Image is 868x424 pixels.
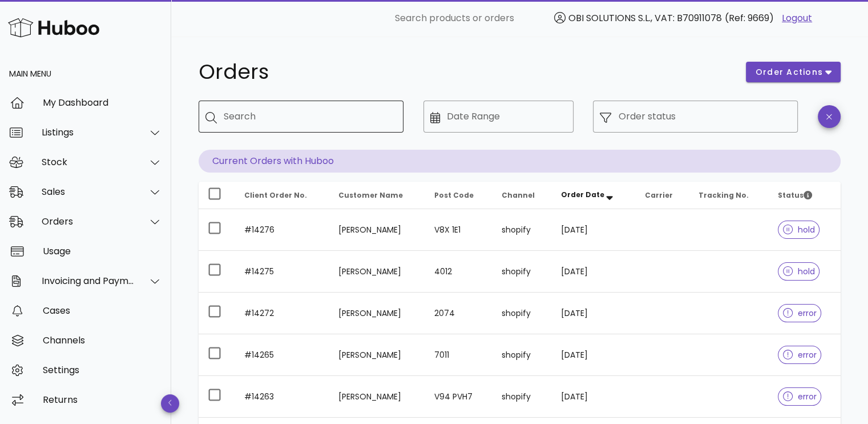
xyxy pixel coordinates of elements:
[783,267,815,275] span: hold
[689,182,769,209] th: Tracking No.
[492,251,552,293] td: shopify
[329,182,425,209] th: Customer Name
[636,182,689,209] th: Carrier
[552,334,635,376] td: [DATE]
[425,334,492,376] td: 7011
[42,157,135,167] div: Stock
[552,251,635,293] td: [DATE]
[235,293,329,334] td: #14272
[235,251,329,293] td: #14275
[492,182,552,209] th: Channel
[42,127,135,138] div: Listings
[235,334,329,376] td: #14265
[492,334,552,376] td: shopify
[561,190,604,199] span: Order Date
[492,376,552,418] td: shopify
[755,66,823,78] span: order actions
[199,62,732,82] h1: Orders
[746,62,841,82] button: order actions
[425,251,492,293] td: 4012
[492,293,552,334] td: shopify
[329,251,425,293] td: [PERSON_NAME]
[43,335,162,346] div: Channels
[552,376,635,418] td: [DATE]
[769,182,841,209] th: Status
[338,190,403,200] span: Customer Name
[8,15,99,40] img: Huboo Logo
[783,309,817,317] span: error
[42,216,135,227] div: Orders
[329,334,425,376] td: [PERSON_NAME]
[552,293,635,334] td: [DATE]
[434,190,474,200] span: Post Code
[699,190,749,200] span: Tracking No.
[43,394,162,405] div: Returns
[783,351,817,359] span: error
[783,393,817,401] span: error
[42,186,135,197] div: Sales
[425,376,492,418] td: V94 PVH7
[43,305,162,316] div: Cases
[568,11,722,25] span: OBI SOLUTIONS S.L., VAT: B70911078
[425,209,492,251] td: V8X 1E1
[645,190,673,200] span: Carrier
[425,293,492,334] td: 2074
[329,293,425,334] td: [PERSON_NAME]
[778,190,812,200] span: Status
[425,182,492,209] th: Post Code
[552,209,635,251] td: [DATE]
[783,226,815,234] span: hold
[244,190,307,200] span: Client Order No.
[43,97,162,108] div: My Dashboard
[552,182,635,209] th: Order Date: Sorted descending. Activate to remove sorting.
[42,275,135,286] div: Invoicing and Payments
[502,190,535,200] span: Channel
[329,209,425,251] td: [PERSON_NAME]
[725,11,774,25] span: (Ref: 9669)
[43,246,162,257] div: Usage
[329,376,425,418] td: [PERSON_NAME]
[782,11,812,25] a: Logout
[235,209,329,251] td: #14276
[43,365,162,375] div: Settings
[492,209,552,251] td: shopify
[199,150,841,173] p: Current Orders with Huboo
[235,182,329,209] th: Client Order No.
[235,376,329,418] td: #14263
